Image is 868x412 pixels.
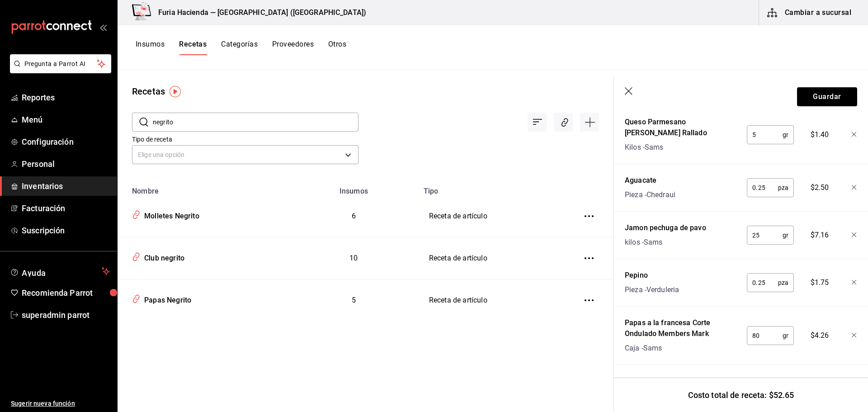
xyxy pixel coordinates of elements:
[747,178,794,197] div: pza
[11,399,110,408] span: Sugerir nueva función
[747,226,794,245] div: gr
[554,113,573,132] div: Asociar recetas
[352,296,356,304] span: 5
[328,40,346,55] button: Otros
[625,317,739,339] div: Papas a la francesa Corte Ondulado Members Mark
[22,266,98,277] span: Ayuda
[747,326,794,345] div: gr
[136,40,165,55] button: Insumos
[118,181,289,195] th: Nombre
[221,40,258,55] button: Categorías
[418,237,568,279] td: Receta de artículo
[22,202,110,214] span: Facturación
[10,54,111,73] button: Pregunta a Parrot AI
[811,330,829,341] span: $4.26
[418,279,568,322] td: Receta de artículo
[132,145,359,164] div: Elige una opción
[580,113,599,132] div: Agregar receta
[625,284,679,295] div: Pieza - Verduleria
[528,113,547,132] div: Ordenar por
[625,237,706,248] div: kilos - Sams
[141,208,199,222] div: Molletes Negrito
[289,181,418,195] th: Insumos
[132,136,359,142] label: Tipo de receta
[747,179,778,197] input: 0
[747,126,783,144] input: 0
[811,230,829,241] span: $7.16
[797,87,857,106] button: Guardar
[747,125,794,144] div: gr
[99,24,107,31] button: open_drawer_menu
[349,254,358,262] span: 10
[22,158,110,170] span: Personal
[151,7,366,18] h3: Furia Hacienda — [GEOGRAPHIC_DATA] ([GEOGRAPHIC_DATA])
[625,189,675,200] div: Pieza - Chedraui
[811,277,829,288] span: $1.75
[811,129,829,140] span: $1.40
[22,224,110,237] span: Suscripción
[625,270,679,281] div: Pepino
[6,66,111,75] a: Pregunta a Parrot AI
[153,113,359,131] input: Buscar nombre de receta
[811,182,829,193] span: $2.50
[22,287,110,299] span: Recomienda Parrot
[118,181,613,321] table: inventoriesTable
[272,40,314,55] button: Proveedores
[22,136,110,148] span: Configuración
[747,273,794,292] div: pza
[614,378,868,412] div: Costo total de receta: $52.65
[625,175,675,186] div: Aguacate
[22,114,110,126] span: Menú
[132,85,165,98] div: Recetas
[352,212,356,220] span: 6
[141,250,184,264] div: Club negrito
[418,195,568,237] td: Receta de artículo
[625,117,739,138] div: Queso Parmesano [PERSON_NAME] Rallado
[747,274,778,292] input: 0
[170,86,181,97] img: Tooltip marker
[625,343,739,354] div: Caja - Sams
[136,40,346,55] div: navigation tabs
[625,142,739,153] div: Kilos - Sams
[22,91,110,104] span: Reportes
[22,309,110,321] span: superadmin parrot
[747,327,783,345] input: 0
[625,223,706,233] div: Jamon pechuga de pavo
[179,40,207,55] button: Recetas
[22,180,110,192] span: Inventarios
[24,59,97,69] span: Pregunta a Parrot AI
[418,181,568,195] th: Tipo
[747,226,783,244] input: 0
[141,292,191,306] div: Papas Negrito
